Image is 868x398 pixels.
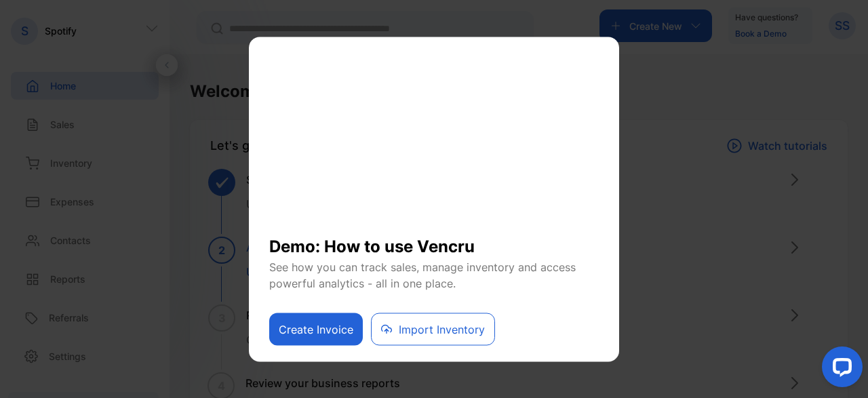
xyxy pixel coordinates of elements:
[811,341,868,398] iframe: LiveChat chat widget
[371,313,495,345] button: Import Inventory
[269,54,599,223] iframe: YouTube video player
[269,258,599,291] p: See how you can track sales, manage inventory and access powerful analytics - all in one place.
[269,313,363,345] button: Create Invoice
[269,223,599,258] h1: Demo: How to use Vencru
